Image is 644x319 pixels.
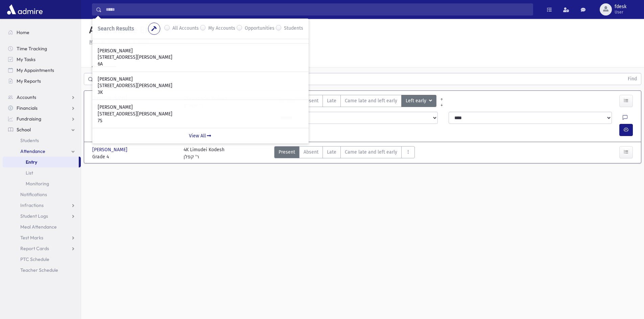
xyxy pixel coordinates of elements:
a: [PERSON_NAME] [STREET_ADDRESS][PERSON_NAME] 7S [98,104,303,124]
a: My Reports [3,76,81,86]
a: [PERSON_NAME] [STREET_ADDRESS][PERSON_NAME] 6A [98,48,303,68]
a: View All [92,128,309,143]
span: Meal Attendance [20,224,57,230]
span: My Appointments [17,67,54,73]
p: 3K [98,89,303,96]
a: Meal Attendance [3,221,81,232]
span: Absent [304,149,318,156]
span: Absent [304,97,318,104]
span: Students [20,137,39,143]
a: Monitoring [3,178,81,189]
p: [PERSON_NAME] [98,104,303,111]
label: Opportunities [245,25,275,33]
a: Infractions [3,200,81,211]
div: 4K Limudei Kodesh ר' קפלן [184,146,224,160]
a: Single [92,48,116,67]
span: User [615,9,626,15]
span: Attendance [20,148,45,154]
span: My Tasks [17,56,35,62]
a: Students [3,135,81,146]
u: Missing Attendance History [89,39,148,45]
span: Infractions [20,202,44,208]
a: Missing Attendance History [87,39,148,45]
button: Find [624,73,641,85]
span: Home [17,29,29,35]
span: School [17,127,31,133]
span: Entry [26,159,37,165]
a: [PERSON_NAME] [STREET_ADDRESS][PERSON_NAME] 3K [98,76,303,96]
a: PTC Schedule [3,254,81,265]
label: Students [284,25,303,33]
span: PTC Schedule [20,256,49,262]
span: [PERSON_NAME] [92,146,129,153]
a: Financials [3,103,81,113]
a: Student Logs [3,211,81,221]
a: Report Cards [3,243,81,254]
label: My Accounts [208,25,235,33]
span: My Reports [17,78,41,84]
a: Test Marks [3,232,81,243]
span: Present [279,149,295,156]
input: Search [102,3,533,16]
p: 6A [98,61,303,68]
span: Late [327,149,336,156]
a: Teacher Schedule [3,265,81,275]
span: Came late and left early [345,149,397,156]
span: Time Tracking [17,46,47,52]
a: Time Tracking [3,43,81,54]
p: [PERSON_NAME] [98,76,303,83]
span: Came late and left early [345,97,397,104]
a: Fundraising [3,113,81,124]
div: AttTypes [274,146,415,160]
p: [STREET_ADDRESS][PERSON_NAME] [98,82,303,89]
img: AdmirePro [5,3,44,16]
a: My Tasks [3,54,81,65]
span: Monitoring [26,181,49,187]
p: 7S [98,117,303,124]
a: Attendance [3,146,81,157]
span: Report Cards [20,245,49,251]
span: Left early [406,97,428,105]
button: Left early [401,95,436,107]
span: Fundraising [17,116,41,122]
span: Financials [17,105,38,111]
span: Test Marks [20,235,43,241]
label: All Accounts [172,25,199,33]
span: Notifications [20,191,47,197]
h5: Attendance Entry [87,24,162,36]
span: Student Logs [20,213,48,219]
a: Home [3,27,81,38]
a: Notifications [3,189,81,200]
p: [PERSON_NAME] [98,48,303,54]
span: Late [327,97,336,104]
span: Search Results [98,25,134,32]
p: [STREET_ADDRESS][PERSON_NAME] [98,111,303,117]
a: Accounts [3,92,81,103]
div: AttTypes [274,95,436,109]
p: [STREET_ADDRESS][PERSON_NAME] [98,54,303,61]
a: School [3,124,81,135]
span: Grade 4 [92,153,177,160]
a: Entry [3,157,79,167]
a: My Appointments [3,65,81,76]
span: List [26,170,33,176]
span: fdesk [615,4,626,9]
span: Teacher Schedule [20,267,58,273]
span: Accounts [17,94,36,100]
a: List [3,167,81,178]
